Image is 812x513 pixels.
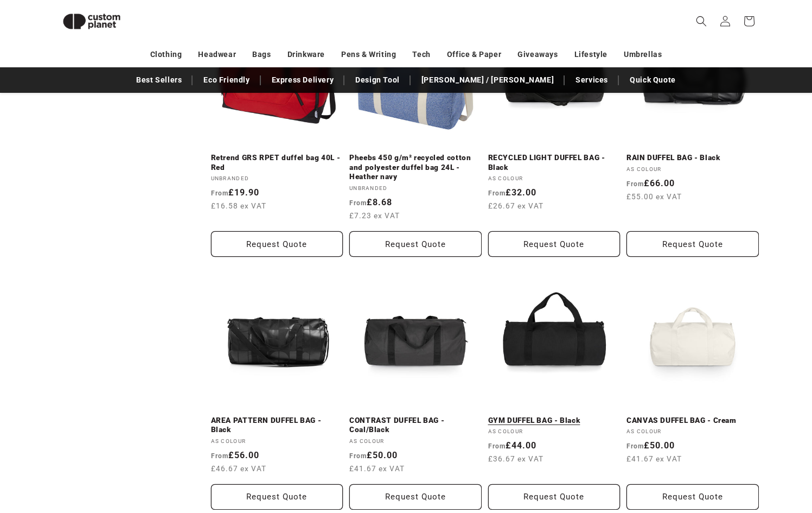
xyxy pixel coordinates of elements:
[624,45,662,64] a: Umbrellas
[349,416,482,435] a: CONTRAST DUFFEL BAG - Coal/Black
[416,71,559,90] a: [PERSON_NAME] / [PERSON_NAME]
[517,45,558,64] a: Giveaways
[198,45,236,64] a: Headwear
[341,45,396,64] a: Pens & Writing
[488,153,621,172] a: RECYCLED LIGHT DUFFEL BAG - Black
[211,153,343,172] a: Retrend GRS RPET duffel bag 40L - Red
[488,231,621,257] : Request Quote
[287,45,325,64] a: Drinkware
[349,153,482,182] a: Pheebs 450 g/m² recycled cotton and polyester duffel bag 24L - Heather navy
[488,484,621,510] : Request Quote
[252,45,271,64] a: Bags
[570,71,613,90] a: Services
[626,396,812,513] iframe: Chat Widget
[447,45,501,64] a: Office & Paper
[266,71,340,90] a: Express Delivery
[689,9,713,33] summary: Search
[574,45,608,64] a: Lifestyle
[626,231,759,257] button: Request Quote
[488,416,621,426] a: GYM DUFFEL BAG - Black
[211,231,343,257] button: Request Quote
[198,71,255,90] a: Eco Friendly
[211,416,343,435] a: AREA PATTERN DUFFEL BAG - Black
[349,484,482,510] : Request Quote
[211,484,343,510] button: Request Quote
[412,45,430,64] a: Tech
[626,153,759,163] a: RAIN DUFFEL BAG - Black
[349,231,482,257] button: Request Quote
[54,4,130,39] img: Custom Planet
[624,71,681,90] a: Quick Quote
[131,71,187,90] a: Best Sellers
[350,71,405,90] a: Design Tool
[150,45,182,64] a: Clothing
